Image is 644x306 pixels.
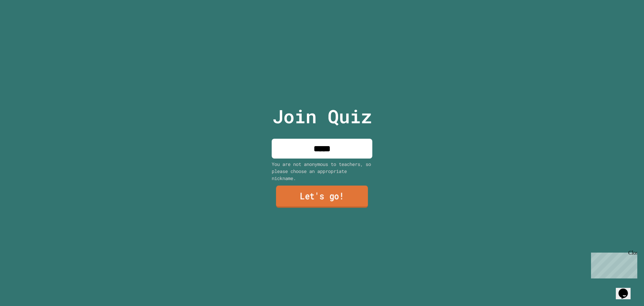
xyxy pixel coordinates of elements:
div: You are not anonymous to teachers, so please choose an appropriate nickname. [272,161,372,182]
div: Chat with us now!Close [3,3,46,43]
p: Join Quiz [272,102,372,130]
iframe: chat widget [588,250,637,278]
iframe: chat widget [616,279,637,299]
a: Let's go! [276,186,368,208]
